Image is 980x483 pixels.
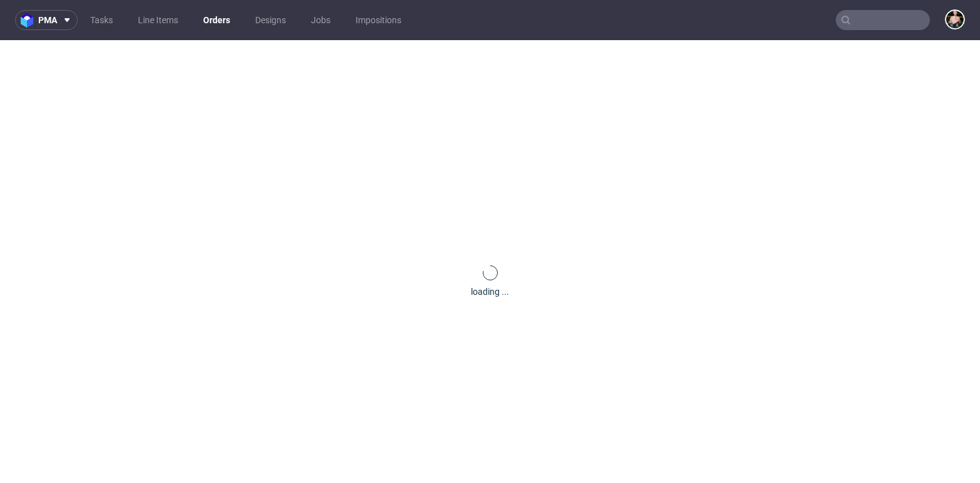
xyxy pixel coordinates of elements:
[946,11,964,28] img: Marta Tomaszewska
[83,10,120,30] a: Tasks
[38,16,57,24] span: pma
[196,10,238,30] a: Orders
[348,10,409,30] a: Impositions
[130,10,186,30] a: Line Items
[303,10,338,30] a: Jobs
[21,13,38,28] img: logo
[15,10,78,30] button: pma
[248,10,293,30] a: Designs
[471,285,509,298] div: loading ...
